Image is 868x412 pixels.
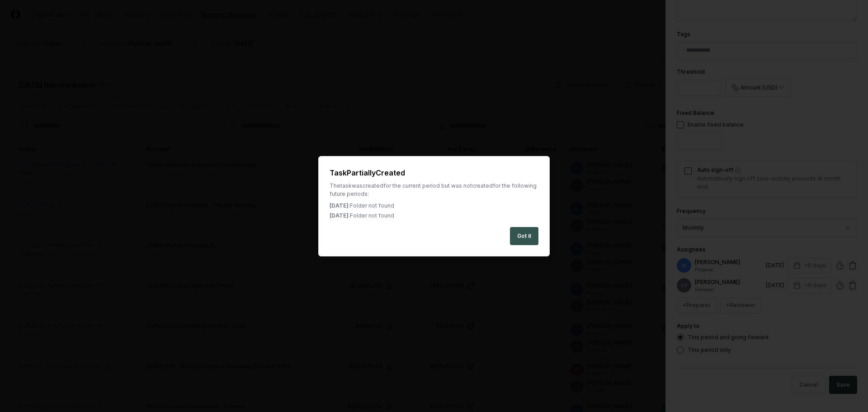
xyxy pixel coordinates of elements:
[349,212,394,219] span: : Folder not found
[330,167,538,178] h2: Task Partially Created
[330,182,538,198] div: The task was created for the current period but was not created for the following future periods:
[330,202,349,209] span: [DATE]
[510,227,538,245] button: Got it
[349,202,394,209] span: : Folder not found
[330,212,349,219] span: [DATE]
